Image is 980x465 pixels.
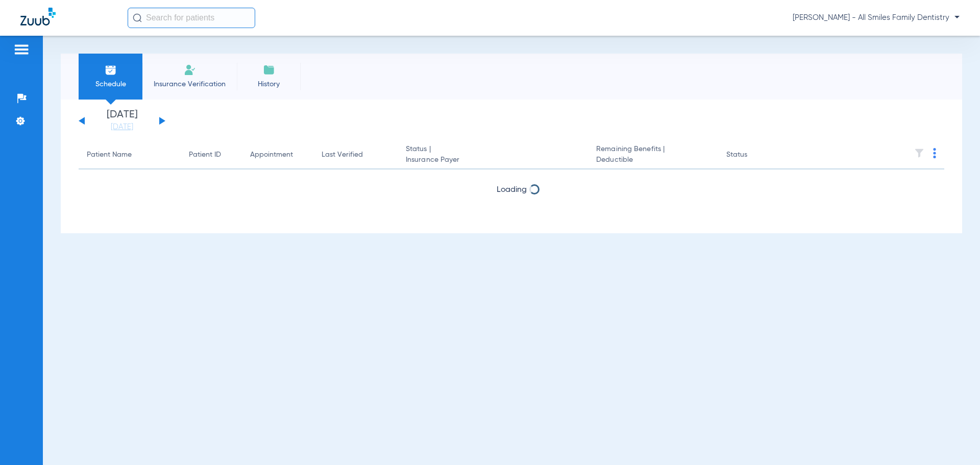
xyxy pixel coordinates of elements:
[86,79,135,89] span: Schedule
[105,64,117,76] img: Schedule
[189,150,234,160] div: Patient ID
[322,150,363,160] div: Last Verified
[150,79,229,89] span: Insurance Verification
[13,43,30,56] img: hamburger-icon
[87,150,173,160] div: Patient Name
[250,150,305,160] div: Appointment
[91,122,153,132] a: [DATE]
[20,8,56,26] img: Zuub Logo
[398,141,588,169] th: Status |
[128,8,255,28] input: Search for patients
[588,141,718,169] th: Remaining Benefits |
[250,150,293,160] div: Appointment
[497,186,527,194] span: Loading
[184,64,196,76] img: Manual Insurance Verification
[793,13,960,23] span: [PERSON_NAME] - All Smiles Family Dentistry
[87,150,132,160] div: Patient Name
[263,64,275,76] img: History
[933,148,936,158] img: group-dot-blue.svg
[322,150,389,160] div: Last Verified
[406,155,580,165] span: Insurance Payer
[596,155,709,165] span: Deductible
[914,148,924,158] img: filter.svg
[133,13,142,22] img: Search Icon
[91,110,153,132] li: [DATE]
[189,150,221,160] div: Patient ID
[244,79,293,89] span: History
[718,141,787,169] th: Status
